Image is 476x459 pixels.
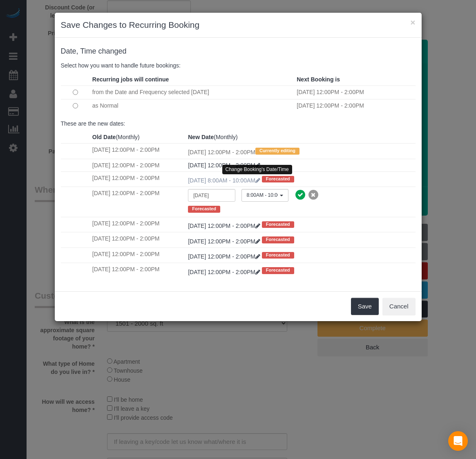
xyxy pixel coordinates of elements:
[262,267,294,274] span: Forecasted
[90,159,186,171] td: [DATE] 12:00PM - 2:00PM
[90,248,186,263] td: [DATE] 12:00PM - 2:00PM
[188,253,262,260] a: [DATE] 12:00PM - 2:00PM
[61,61,416,70] p: Select how you want to handle future bookings:
[92,76,169,83] strong: Recurring jobs will continue
[92,134,116,140] strong: Old Date
[188,189,235,202] input: MM/DD/YYYY
[255,148,299,154] span: Currently editing
[90,99,295,112] td: as Normal
[186,131,415,144] th: (Monthly)
[186,144,415,159] td: [DATE] 12:00PM - 2:00PM
[222,165,292,174] div: Change Booking's Date/Time
[188,162,260,169] a: [DATE] 12:00PM - 2:00PM
[90,85,295,99] td: from the Date and Frequency selected [DATE]
[188,238,262,245] a: [DATE] 12:00PM - 2:00PM
[90,263,186,278] td: [DATE] 12:00PM - 2:00PM
[90,232,186,248] td: [DATE] 12:00PM - 2:00PM
[262,176,294,182] span: Forecasted
[188,177,262,184] a: [DATE] 8:00AM - 10:00AM
[410,18,415,27] button: ×
[188,206,220,212] span: Forecasted
[188,223,262,229] a: [DATE] 12:00PM - 2:00PM
[90,144,186,159] td: [DATE] 12:00PM - 2:00PM
[90,171,186,187] td: [DATE] 12:00PM - 2:00PM
[188,134,214,140] strong: New Date
[90,131,186,144] th: (Monthly)
[90,217,186,232] td: [DATE] 12:00PM - 2:00PM
[61,47,416,56] h4: changed
[382,298,416,315] button: Cancel
[295,99,415,112] td: [DATE] 12:00PM - 2:00PM
[295,85,415,99] td: [DATE] 12:00PM - 2:00PM
[61,119,416,128] p: These are the new dates:
[262,236,294,243] span: Forecasted
[297,76,340,83] strong: Next Booking is
[448,431,468,451] div: Open Intercom Messenger
[90,187,186,217] td: [DATE] 12:00PM - 2:00PM
[262,221,294,228] span: Forecasted
[61,19,416,31] h3: Save Changes to Recurring Booking
[262,252,294,259] span: Forecasted
[61,47,96,55] span: Date, Time
[247,192,278,199] span: 8:00AM - 10:00AM
[351,298,379,315] button: Save
[241,189,288,202] button: 8:00AM - 10:00AM
[188,269,262,275] a: [DATE] 12:00PM - 2:00PM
